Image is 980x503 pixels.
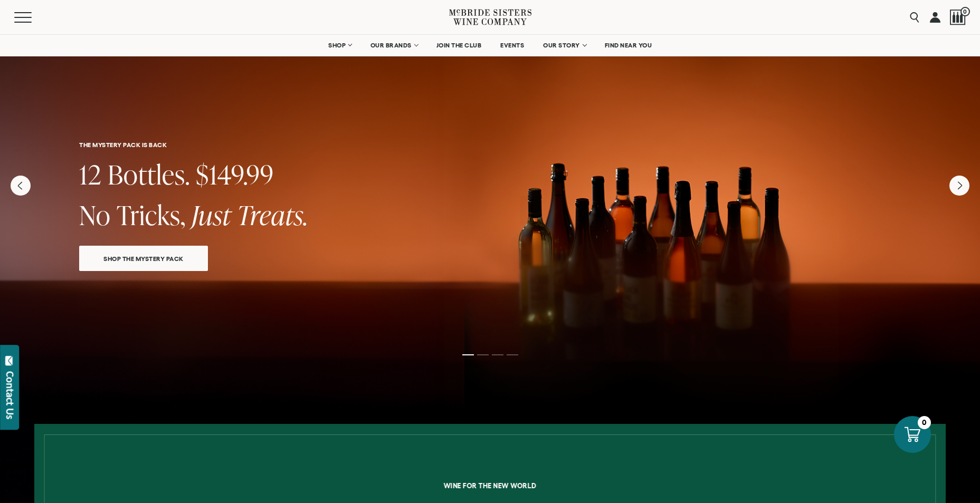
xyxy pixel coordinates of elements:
span: SHOP THE MYSTERY PACK [85,253,202,265]
span: Bottles. [108,156,190,192]
li: Page dot 1 [462,354,474,355]
span: $149.99 [196,156,274,192]
a: FIND NEAR YOU [598,35,659,56]
button: Previous [11,176,31,196]
span: OUR STORY [543,42,580,49]
a: JOIN THE CLUB [430,35,489,56]
span: OUR BRANDS [370,42,412,49]
a: SHOP [321,35,358,56]
h6: THE MYSTERY PACK IS BACK [79,141,901,148]
span: Treats. [237,197,308,233]
button: Next [949,176,969,196]
li: Page dot 4 [507,354,518,355]
li: Page dot 2 [477,354,489,355]
li: Page dot 3 [492,354,503,355]
span: No [79,197,111,233]
span: FIND NEAR YOU [605,42,652,49]
a: EVENTS [493,35,531,56]
span: 0 [960,7,970,16]
span: JOIN THE CLUB [436,42,482,49]
span: EVENTS [500,42,524,49]
span: Just [192,197,231,233]
div: 0 [918,416,931,429]
h6: Wine for the new world [104,482,875,489]
span: Tricks, [117,197,186,233]
span: 12 [79,156,102,192]
a: SHOP THE MYSTERY PACK [79,246,208,271]
a: OUR STORY [536,35,593,56]
span: SHOP [328,42,346,49]
button: Mobile Menu Trigger [14,12,52,23]
div: Contact Us [5,371,15,419]
a: OUR BRANDS [364,35,424,56]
